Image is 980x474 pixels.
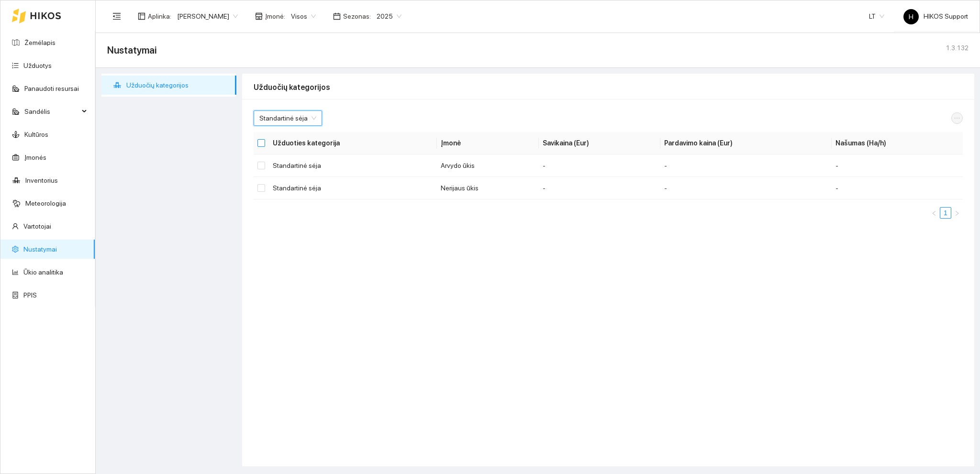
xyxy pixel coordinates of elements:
li: 1 [940,207,951,219]
span: Sezonas : [343,11,371,22]
button: left [928,207,940,219]
a: 1 [940,208,951,218]
span: calendar [333,12,341,20]
button: ellipsis [951,112,963,124]
td: - [539,154,660,177]
td: - [539,177,660,199]
span: Arvydas Paukštys [177,9,238,23]
span: HIKOS Support [903,12,968,20]
a: Vartotojai [23,222,51,230]
a: Inventorius [25,176,58,184]
a: Panaudoti resursai [24,85,79,92]
span: Įmonė : [265,11,285,22]
td: Standartinė sėja [269,177,437,199]
a: Nustatymai [23,245,57,253]
li: Atgal [928,207,940,219]
td: Standartinė sėja [269,154,437,177]
th: Savikaina (Eur) [539,132,660,154]
a: Įmonės [24,154,46,161]
span: LT [869,9,884,23]
button: right [951,207,963,219]
td: Arvydo ūkis [437,154,539,177]
th: Našumas (Ha/h) [832,132,963,154]
td: Nerijaus ūkis [437,177,539,199]
span: 2025 [377,9,401,23]
span: layout [138,12,145,20]
th: Užduoties kategorija [269,132,437,154]
a: Žemėlapis [24,39,56,46]
a: Užduotys [23,62,52,69]
a: Meteorologija [25,199,66,207]
button: menu-fold [107,7,126,26]
span: Aplinka : [148,11,171,22]
a: Kultūros [24,131,48,138]
span: Sandėlis [24,102,79,121]
span: Visos [291,9,316,23]
span: Užduočių kategorijos [126,76,229,95]
span: Nustatymai [107,43,157,58]
span: menu-fold [112,12,121,21]
th: Pardavimo kaina (Eur) [660,132,831,154]
span: Standartinė sėja [259,111,316,125]
td: - [832,154,963,177]
a: PPIS [23,291,37,299]
span: left [931,210,937,216]
th: Įmonė [437,132,539,154]
span: 1.3.132 [946,44,969,52]
span: H [909,9,913,24]
span: close-circle [311,115,317,121]
li: Pirmyn [951,207,963,219]
span: right [954,210,960,216]
span: shop [255,12,263,20]
div: Užduočių kategorijos [254,74,963,101]
td: - [832,177,963,199]
td: - [660,177,831,199]
td: - [660,154,831,177]
a: Ūkio analitika [23,268,63,276]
